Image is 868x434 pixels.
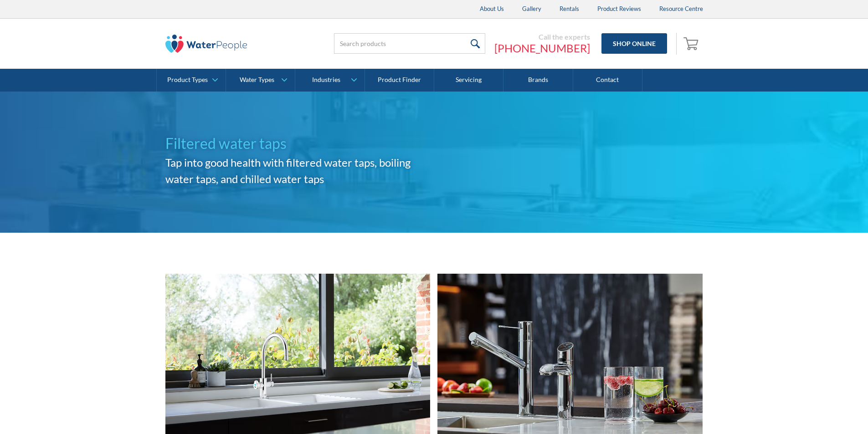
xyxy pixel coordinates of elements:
a: Brands [503,69,573,92]
img: The Water People [165,35,247,53]
div: Water Types [240,76,274,84]
input: Search products [334,33,485,54]
a: Product Types [157,69,226,92]
a: Water Types [226,69,295,92]
div: Industries [312,76,340,84]
a: Open cart [681,33,703,55]
a: Servicing [434,69,503,92]
a: Shop Online [601,33,667,54]
div: Product Types [167,76,208,84]
img: shopping cart [683,36,701,51]
h1: Filtered water taps [165,133,434,154]
a: Industries [295,69,364,92]
a: Contact [573,69,642,92]
a: Product Finder [365,69,434,92]
a: [PHONE_NUMBER] [494,41,590,55]
div: Call the experts [494,32,590,41]
h2: Tap into good health with filtered water taps, boiling water taps, and chilled water taps [165,154,434,187]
